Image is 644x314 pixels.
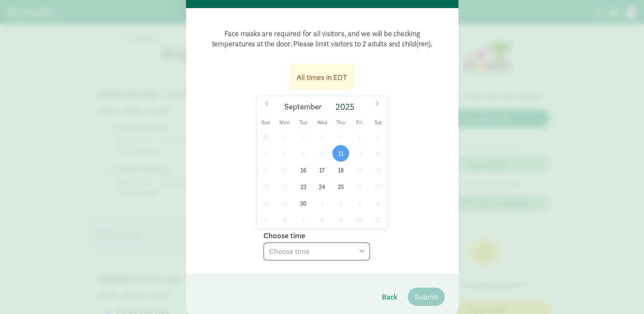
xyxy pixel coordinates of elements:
[408,288,445,306] button: Submit
[332,145,349,162] span: September 11, 2025
[263,231,305,241] label: Choose time
[284,103,322,111] span: September
[332,162,349,178] span: September 18, 2025
[382,291,398,303] span: Back
[314,178,330,195] span: September 24, 2025
[350,120,369,126] span: Fri
[295,195,312,211] span: September 30, 2025
[332,120,350,126] span: Thu
[415,291,438,303] span: Submit
[295,178,312,195] span: September 23, 2025
[314,195,330,211] span: October 1, 2025
[257,120,275,126] span: Sun
[297,71,347,83] div: All times in EDT
[295,162,312,178] span: September 16, 2025
[275,120,294,126] span: Mon
[375,288,404,306] button: Back
[200,22,445,56] p: Face masks are required for all visitors, and we will be checking temperatures at the door. Pleas...
[369,120,387,126] span: Sat
[294,120,313,126] span: Tue
[313,120,332,126] span: Wed
[332,178,349,195] span: September 25, 2025
[314,162,330,178] span: September 17, 2025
